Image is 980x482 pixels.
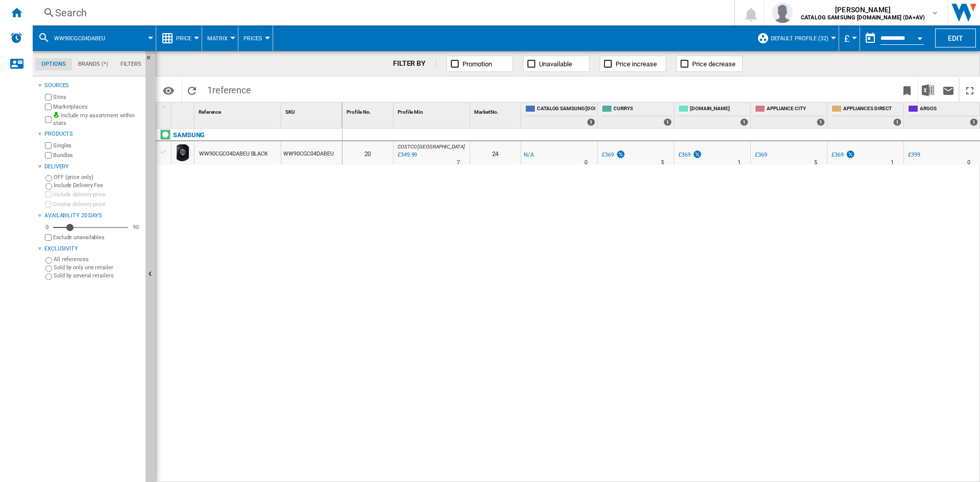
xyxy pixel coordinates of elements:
[677,150,702,160] div: £369
[38,26,151,51] div: WW90CGC04DABEU
[44,163,141,171] div: Delivery
[938,78,959,102] button: Send this report by email
[174,103,194,118] div: Sort None
[393,59,436,69] div: FILTER BY
[45,142,52,149] input: Singles
[843,105,901,114] span: APPLIANCES DIRECT
[53,112,59,118] img: mysite-bg-18x18.png
[602,151,614,158] div: £369
[53,112,141,128] label: Include my assortment within stats
[967,158,970,168] div: Delivery Time : 0 day
[285,109,295,115] span: SKU
[600,56,666,72] button: Price increase
[35,58,72,70] md-tab-item: Options
[897,78,917,102] button: Bookmark this report
[447,56,513,72] button: Promotion
[922,84,934,96] img: excel-24x24.png
[398,144,465,149] span: COSTCO [GEOGRAPHIC_DATA]
[45,152,52,159] input: Bundles
[145,51,158,69] button: Hide
[45,104,52,110] input: Marketplaces
[345,103,393,118] div: Sort None
[860,28,880,48] button: md-calendar
[523,56,590,72] button: Unavailable
[755,151,767,158] div: £369
[771,35,828,42] span: Default profile (32)
[54,256,141,263] label: All references
[470,141,521,165] div: 24
[664,118,672,126] div: 1 offers sold by CURRYS
[53,234,141,241] label: Exclude unavailables
[600,150,626,160] div: £369
[829,103,903,128] div: APPLIANCES DIRECT 1 offers sold by APPLIANCES DIRECT
[53,191,141,198] label: Include delivery price
[44,212,141,220] div: Availability 20 Days
[243,26,267,51] div: Prices
[53,142,141,149] label: Singles
[197,103,281,118] div: Sort None
[281,141,342,165] div: WW90CGC04DABEU
[587,118,595,126] div: 1 offers sold by CATALOG SAMSUNG UK.IE (DA+AV)
[692,150,702,159] img: promotionV3.png
[45,191,52,198] input: Include delivery price
[72,58,114,70] md-tab-item: Brands (*)
[753,103,827,128] div: APPLIANCE CITY 1 offers sold by APPLIANCE CITY
[199,109,221,115] span: Reference
[44,130,141,138] div: Products
[173,129,205,141] div: Click to filter on that brand
[212,85,251,95] span: reference
[801,14,925,21] b: CATALOG SAMSUNG [DOMAIN_NAME] (DA+AV)
[908,151,920,158] div: £399
[114,58,148,70] md-tab-item: Filters
[906,150,920,160] div: £399
[54,182,141,189] label: Include Delivery Fee
[830,150,855,160] div: £369
[45,273,52,280] input: Sold by several retailers
[844,26,854,51] button: £
[161,26,197,51] div: Price
[182,78,202,102] button: Reload
[814,158,817,168] div: Delivery Time : 5 days
[740,118,748,126] div: 1 offers sold by AO.COM
[891,158,894,168] div: Delivery Time : 1 day
[801,5,925,15] span: [PERSON_NAME]
[342,141,393,165] div: 20
[54,264,141,271] label: Sold by only one retailer
[130,223,141,231] div: 90
[54,26,115,51] button: WW90CGC04DABEU
[45,175,52,182] input: OFF (price only)
[45,234,52,241] input: Display delivery price
[197,103,281,118] div: Reference Sort None
[53,93,141,101] label: Sites
[207,26,233,51] button: Matrix
[757,26,834,51] div: Default profile (32)
[690,105,748,114] span: [DOMAIN_NAME]
[44,245,141,253] div: Exclusivity
[772,3,793,23] img: profile.jpg
[906,103,980,128] div: ARGOS 1 offers sold by ARGOS
[45,265,52,272] input: Sold by only one retailer
[616,60,657,68] span: Price increase
[283,103,342,118] div: Sort None
[199,142,268,166] div: WW90CGC04DABEU BLACK
[661,158,664,168] div: Delivery Time : 5 days
[844,33,849,44] span: £
[53,222,128,233] md-slider: Availability
[960,78,980,102] button: Maximize
[523,103,597,128] div: CATALOG SAMSUNG [DOMAIN_NAME] (DA+AV) 1 offers sold by CATALOG SAMSUNG UK.IE (DA+AV)
[396,103,470,118] div: Profile Min Sort None
[55,6,707,20] div: Search
[524,150,534,160] div: N/A
[678,151,691,158] div: £369
[474,109,499,115] span: Market No.
[970,118,978,126] div: 1 offers sold by ARGOS
[398,109,423,115] span: Profile Min
[767,105,825,114] span: APPLIANCE CITY
[45,201,52,208] input: Display delivery price
[54,35,105,42] span: WW90CGC04DABEU
[753,150,767,160] div: £369
[676,103,750,128] div: [DOMAIN_NAME] 1 offers sold by AO.COM
[462,60,492,68] span: Promotion
[54,173,141,181] label: OFF (price only)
